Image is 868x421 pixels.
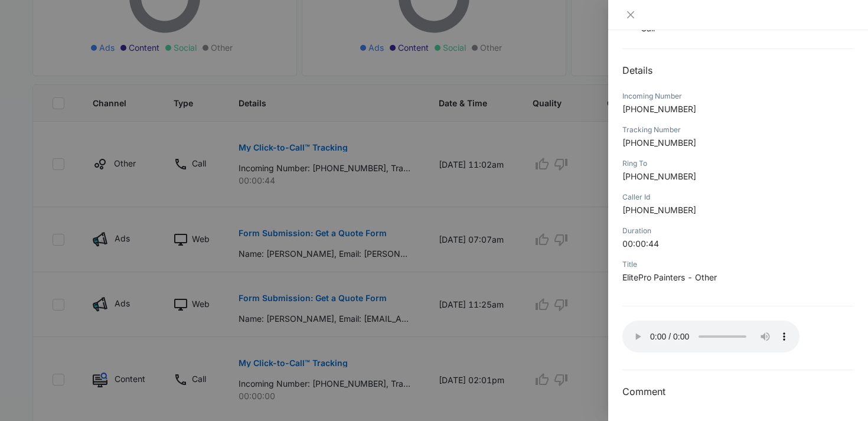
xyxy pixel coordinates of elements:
[622,384,854,399] h3: Comment
[622,192,854,203] div: Caller Id
[622,259,854,270] div: Title
[622,104,696,114] span: [PHONE_NUMBER]
[622,171,696,181] span: [PHONE_NUMBER]
[622,125,854,135] div: Tracking Number
[622,205,696,215] span: [PHONE_NUMBER]
[622,272,717,282] span: ElitePro Painters - Other
[622,226,854,236] div: Duration
[622,158,854,169] div: Ring To
[622,9,639,20] button: Close
[622,239,659,249] span: 00:00:44
[622,91,854,102] div: Incoming Number
[622,321,800,353] audio: Your browser does not support the audio tag.
[622,63,854,77] h2: Details
[622,138,696,148] span: [PHONE_NUMBER]
[626,10,635,19] span: close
